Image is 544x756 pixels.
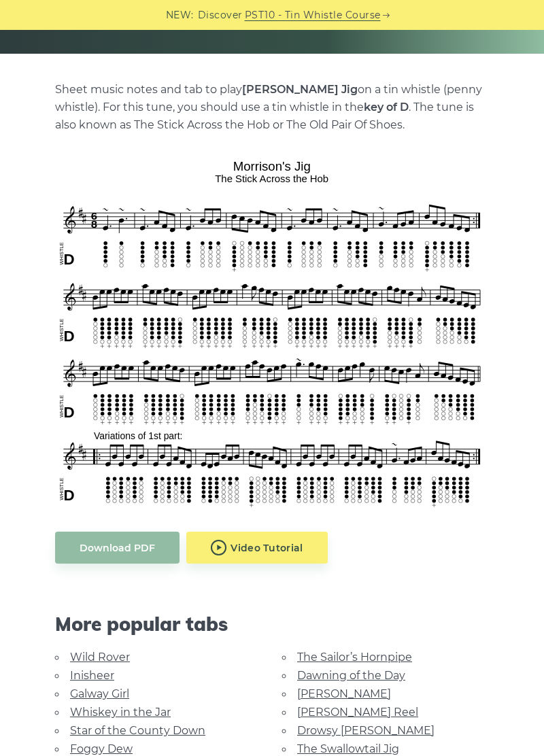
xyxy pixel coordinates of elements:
a: Star of the County Down [70,724,205,737]
a: Download PDF [55,532,180,564]
a: [PERSON_NAME] Reel [297,706,418,719]
a: Drowsy [PERSON_NAME] [297,724,435,737]
a: Video Tutorial [186,532,328,564]
strong: key of D [364,101,409,114]
a: The Sailor’s Hornpipe [297,651,412,664]
a: Foggy Dew [70,742,133,755]
a: PST10 - Tin Whistle Course [245,7,381,23]
img: Morrison's Jig Tin Whistle Tabs & Sheet Music [55,154,489,511]
a: Dawning of the Day [297,669,405,682]
strong: [PERSON_NAME] Jig [242,83,358,96]
a: The Swallowtail Jig [297,742,399,755]
a: Inisheer [70,669,114,682]
span: More popular tabs [55,613,489,636]
a: Whiskey in the Jar [70,706,171,719]
p: Sheet music notes and tab to play on a tin whistle (penny whistle). For this tune, you should use... [55,81,489,134]
span: NEW: [166,7,194,23]
a: Wild Rover [70,651,130,664]
a: Galway Girl [70,687,129,700]
span: Discover [198,7,243,23]
a: [PERSON_NAME] [297,687,391,700]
